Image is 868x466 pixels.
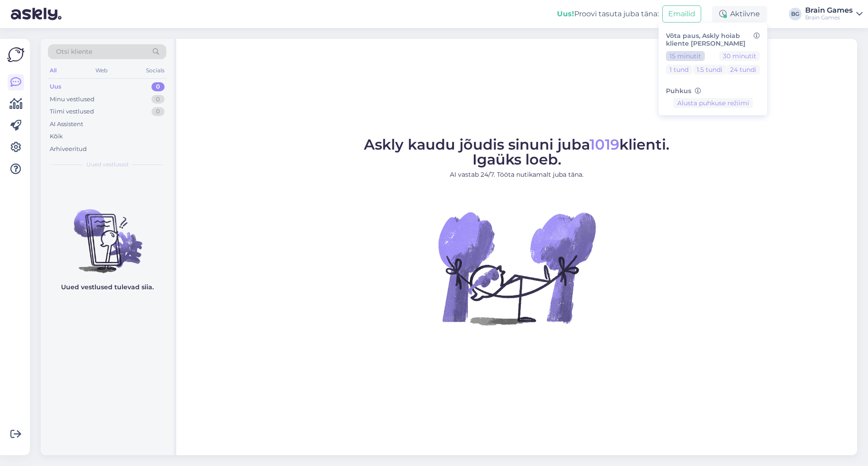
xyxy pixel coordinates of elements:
div: Aktiivne [712,6,767,22]
img: Askly Logo [7,46,24,63]
div: BG [789,8,802,20]
span: Askly kaudu jõudis sinuni juba klienti. Igaüks loeb. [364,136,670,168]
div: Web [94,65,109,76]
button: 15 minutit [666,51,705,61]
div: Brain Games [805,7,853,14]
span: 1019 [590,136,619,153]
button: 24 tundi [726,65,760,75]
span: Uued vestlused [86,160,128,169]
h6: Puhkus [666,87,760,95]
button: 30 minutit [719,51,760,61]
a: Brain GamesBrain Games [805,7,863,21]
button: 1.5 tundi [693,65,726,75]
button: Alusta puhkuse režiimi [674,98,753,108]
div: Proovi tasuta juba täna: [557,9,659,19]
img: No chats [41,193,174,274]
button: 1 tund [666,65,692,75]
div: All [48,65,58,76]
div: Arhiveeritud [50,145,87,154]
div: Uus [50,82,61,91]
div: Brain Games [805,14,853,21]
div: 0 [151,82,165,91]
div: AI Assistent [50,120,83,129]
h6: Võta paus, Askly hoiab kliente [PERSON_NAME] [666,32,760,47]
div: 0 [151,95,165,104]
span: Otsi kliente [56,47,92,56]
div: Minu vestlused [50,95,94,104]
p: AI vastab 24/7. Tööta nutikamalt juba täna. [364,170,670,179]
div: 0 [151,107,165,116]
div: Socials [144,65,166,76]
img: No Chat active [435,187,598,349]
b: Uus! [557,9,574,18]
div: Tiimi vestlused [50,107,94,116]
button: Emailid [662,5,701,23]
div: Kõik [50,132,63,141]
p: Uued vestlused tulevad siia. [61,282,154,292]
